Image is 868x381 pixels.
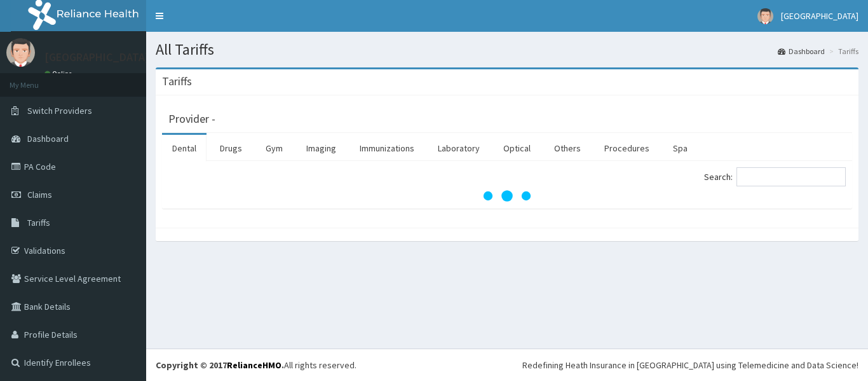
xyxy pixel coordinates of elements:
[146,349,868,381] footer: All rights reserved.
[168,113,215,125] h3: Provider -
[704,167,846,186] label: Search:
[27,133,69,144] span: Dashboard
[736,167,846,186] input: Search:
[826,46,858,57] li: Tariffs
[428,135,490,162] a: Laboratory
[544,135,591,162] a: Others
[781,10,858,22] span: [GEOGRAPHIC_DATA]
[493,135,541,162] a: Optical
[778,46,825,57] a: Dashboard
[482,170,532,221] svg: audio-loading
[594,135,660,162] a: Procedures
[255,135,293,162] a: Gym
[44,69,75,78] a: Online
[44,52,149,63] p: [GEOGRAPHIC_DATA]
[156,41,858,58] h1: All Tariffs
[349,135,424,162] a: Immunizations
[663,135,698,162] a: Spa
[227,359,281,371] a: RelianceHMO
[162,135,207,162] a: Dental
[27,105,92,116] span: Switch Providers
[296,135,346,162] a: Imaging
[522,359,858,371] div: Redefining Heath Insurance in [GEOGRAPHIC_DATA] using Telemedicine and Data Science!
[156,359,284,371] strong: Copyright © 2017 .
[210,135,252,162] a: Drugs
[162,76,192,87] h3: Tariffs
[6,38,35,67] img: User Image
[27,189,52,200] span: Claims
[757,8,773,24] img: User Image
[27,217,50,228] span: Tariffs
